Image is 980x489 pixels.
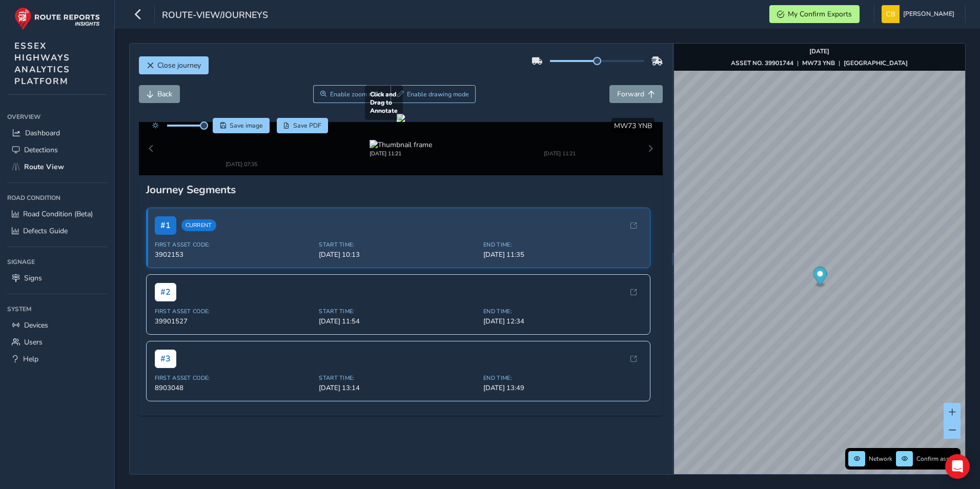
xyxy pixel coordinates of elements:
span: Signs [24,273,42,283]
strong: [DATE] [809,47,829,55]
span: Road Condition (Beta) [23,209,93,219]
button: Close journey [139,56,209,74]
a: Defects Guide [7,222,107,239]
span: Detections [24,145,58,155]
span: [DATE] 11:35 [483,233,642,242]
img: diamond-layout [882,5,900,23]
button: Draw [391,85,476,103]
span: # 3 [155,332,176,351]
span: Save image [230,121,263,130]
span: End Time: [483,290,642,298]
span: First Asset Code: [155,290,313,298]
span: ESSEX HIGHWAYS ANALYTICS PLATFORM [14,40,70,87]
span: Start Time: [319,290,477,298]
div: Map marker [813,267,827,288]
button: PDF [277,118,329,133]
div: System [7,301,107,317]
span: Enable drawing mode [407,90,469,98]
span: [DATE] 10:13 [319,233,477,242]
span: 3902153 [155,233,313,242]
span: 39901527 [155,299,313,309]
div: Road Condition [7,190,107,206]
div: [DATE] 11:21 [528,139,591,147]
img: Thumbnail frame [370,129,432,139]
span: First Asset Code: [155,223,313,231]
a: Dashboard [7,125,107,141]
span: Back [157,89,172,99]
strong: ASSET NO. 39901744 [731,59,793,67]
span: My Confirm Exports [788,9,852,19]
button: Zoom [313,85,391,103]
span: Forward [617,89,644,99]
a: Detections [7,141,107,158]
span: Save PDF [293,121,321,130]
span: # 2 [155,266,176,284]
span: [DATE] 13:14 [319,366,477,375]
div: Overview [7,109,107,125]
a: Devices [7,317,107,334]
span: [DATE] 12:34 [483,299,642,309]
span: Dashboard [25,128,60,138]
div: Journey Segments [146,165,656,179]
a: Users [7,334,107,351]
span: [DATE] 13:49 [483,366,642,375]
span: [PERSON_NAME] [903,5,954,23]
span: 8903048 [155,366,313,375]
span: Network [869,455,892,463]
button: [PERSON_NAME] [882,5,958,23]
span: MW73 YNB [614,121,652,131]
img: Thumbnail frame [528,129,591,139]
a: Road Condition (Beta) [7,206,107,222]
span: Route View [24,162,64,172]
span: [DATE] 11:54 [319,299,477,309]
span: # 1 [155,199,176,217]
span: Start Time: [319,223,477,231]
span: route-view/journeys [162,9,268,23]
span: End Time: [483,357,642,364]
span: Confirm assets [916,455,957,463]
span: Devices [24,320,48,330]
button: Back [139,85,180,103]
div: Open Intercom Messenger [945,454,970,479]
strong: MW73 YNB [802,59,835,67]
div: [DATE] 07:35 [210,139,273,147]
button: My Confirm Exports [769,5,860,23]
div: [DATE] 11:21 [370,139,432,147]
span: First Asset Code: [155,357,313,364]
div: Signage [7,254,107,270]
span: Close journey [157,60,201,70]
span: Defects Guide [23,226,68,236]
span: Users [24,337,43,347]
button: Forward [609,85,663,103]
img: rr logo [14,7,100,30]
span: End Time: [483,223,642,231]
img: Thumbnail frame [210,129,273,139]
span: Start Time: [319,357,477,364]
span: Current [181,202,216,214]
a: Signs [7,270,107,287]
span: Help [23,354,38,364]
span: Enable zoom mode [330,90,384,98]
a: Route View [7,158,107,175]
strong: [GEOGRAPHIC_DATA] [844,59,908,67]
a: Help [7,351,107,368]
button: Save [213,118,270,133]
div: | | [731,59,908,67]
